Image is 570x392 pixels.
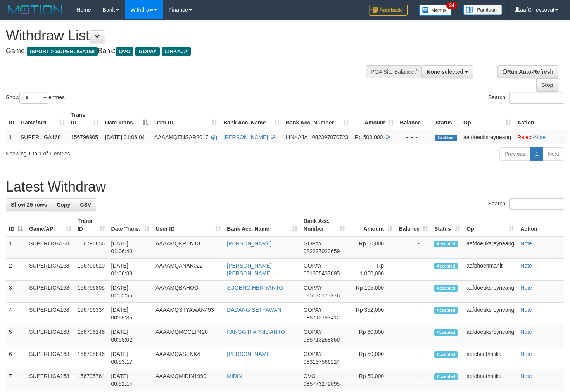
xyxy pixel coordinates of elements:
[304,285,322,291] span: GOPAY
[536,78,558,92] a: Stop
[6,303,26,325] td: 4
[488,198,564,210] label: Search:
[419,5,452,16] img: Button%20Memo.svg
[463,236,517,259] td: aafdoeuksreyneang
[227,329,285,335] a: PANGGIH APRILIANTO
[434,351,458,358] span: Accepted
[304,292,340,299] span: Copy 085175173276 to clipboard
[369,5,408,16] img: Feedback.jpg
[348,369,396,391] td: Rp 50,000
[530,147,543,161] a: 1
[102,108,151,130] th: Date Trans.: activate to sort column descending
[427,69,463,75] span: None selected
[227,373,242,379] a: MIDIN
[11,202,47,208] span: Show 25 rows
[152,236,224,259] td: AAAAMQKRENT31
[6,214,26,236] th: ID: activate to sort column descending
[224,214,301,236] th: Bank Acc. Name: activate to sort column ascending
[80,202,91,208] span: CSV
[460,130,514,144] td: aafdoeuksreyneang
[348,236,396,259] td: Rp 50,000
[517,134,533,140] a: Reject
[26,325,74,347] td: SUPERLIGA168
[26,281,74,303] td: SUPERLIGA168
[520,329,532,335] a: Note
[152,259,224,281] td: AAAAMQANAK022
[6,259,26,281] td: 2
[151,108,220,130] th: User ID: activate to sort column ascending
[301,214,348,236] th: Bank Acc. Number: activate to sort column ascending
[463,214,517,236] th: Op: activate to sort column ascending
[152,325,224,347] td: AAAAMQMOCEP420
[514,130,567,144] td: ·
[6,198,52,211] a: Show 25 rows
[348,259,396,281] td: Rp 1,050,000
[6,325,26,347] td: 5
[6,130,17,144] td: 1
[463,5,502,15] img: panduan.png
[19,92,48,104] select: Showentries
[434,307,458,314] span: Accepted
[432,108,460,130] th: Status
[348,303,396,325] td: Rp 352,000
[396,347,431,369] td: -
[108,236,153,259] td: [DATE] 01:06:40
[105,134,145,140] span: [DATE] 01:06:04
[434,373,458,380] span: Accepted
[6,179,564,195] h1: Latest Withdraw
[460,108,514,130] th: Op: activate to sort column ascending
[6,92,65,104] label: Show entries
[108,347,153,369] td: [DATE] 00:53:17
[227,240,271,247] a: [PERSON_NAME]
[304,329,322,335] span: GOPAY
[520,351,532,357] a: Note
[434,285,458,292] span: Accepted
[26,369,74,391] td: SUPERLIGA168
[74,347,108,369] td: 156795846
[152,303,224,325] td: AAAAMQSTYAWAN493
[6,28,372,43] h1: Withdraw List
[396,214,431,236] th: Balance: activate to sort column ascending
[108,214,153,236] th: Date Trans.: activate to sort column ascending
[304,240,322,247] span: GOPAY
[520,262,532,269] a: Note
[488,92,564,104] label: Search:
[154,134,208,140] span: AAAAMQENSAR2017
[108,303,153,325] td: [DATE] 00:59:35
[400,133,429,141] div: - - -
[463,281,517,303] td: aafdoeuksreyneang
[6,369,26,391] td: 7
[509,92,564,104] input: Search:
[74,325,108,347] td: 156796146
[108,325,153,347] td: [DATE] 00:58:02
[312,134,348,140] span: Copy 082397070723 to clipboard
[534,134,546,140] a: Note
[543,147,564,161] a: Next
[366,65,421,78] div: PGA Site Balance /
[446,2,457,9] span: 34
[463,369,517,391] td: aafchanthalika
[17,130,68,144] td: SUPERLIGA168
[421,65,473,78] button: None selected
[152,281,224,303] td: AAAAMQBAHOO
[304,307,322,313] span: GOPAY
[220,108,283,130] th: Bank Acc. Name: activate to sort column ascending
[6,147,232,157] div: Showing 1 to 1 of 1 entries
[355,134,383,140] span: Rp 500.000
[74,303,108,325] td: 156796334
[26,347,74,369] td: SUPERLIGA168
[396,325,431,347] td: -
[520,240,532,247] a: Note
[71,134,98,140] span: 156796905
[499,147,530,161] a: Previous
[304,262,322,269] span: GOPAY
[520,307,532,313] a: Note
[27,47,98,56] span: ISPORT > SUPERLIGA168
[6,236,26,259] td: 1
[74,214,108,236] th: Trans ID: activate to sort column ascending
[52,198,75,211] a: Copy
[348,281,396,303] td: Rp 105,000
[304,373,316,379] span: OVO
[514,108,567,130] th: Action
[497,65,558,78] a: Run Auto-Refresh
